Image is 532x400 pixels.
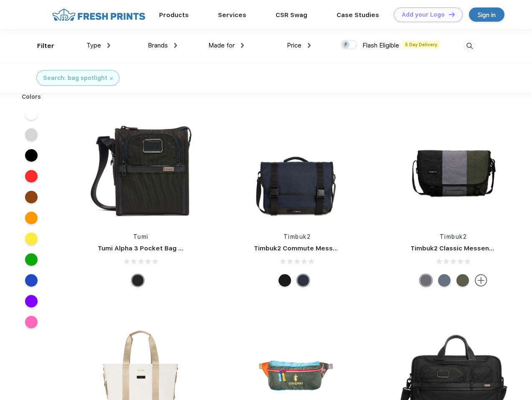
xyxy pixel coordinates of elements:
span: Brands [148,42,168,49]
span: Made for [208,42,235,49]
a: Tumi [133,233,149,240]
div: Eco Black [279,274,291,287]
span: 5 Day Delivery [403,41,440,48]
img: func=resize&h=266 [241,113,352,224]
a: Sign in [469,7,504,22]
img: func=resize&h=266 [398,113,509,224]
img: dropdown.png [241,43,244,48]
a: Timbuk2 [440,233,467,240]
span: Flash Eligible [362,42,399,49]
div: Eco Army Pop [420,274,432,287]
div: Add your Logo [402,11,445,18]
img: dropdown.png [174,43,177,48]
div: Sign in [478,10,496,20]
div: Black [132,274,144,287]
a: Products [159,11,189,19]
div: Filter [37,41,54,51]
a: Timbuk2 Classic Messenger Bag [410,245,514,252]
img: DT [449,12,455,17]
div: Search: bag spotlight [43,74,107,82]
a: Tumi Alpha 3 Pocket Bag Small [98,245,195,252]
img: filter_cancel.svg [110,77,113,80]
a: Timbuk2 [284,233,311,240]
div: Eco Army [456,274,469,287]
img: desktop_search.svg [463,39,476,53]
div: Eco Lightbeam [438,274,451,287]
a: Timbuk2 Commute Messenger Bag [254,245,366,252]
span: Type [86,42,101,49]
img: dropdown.png [107,43,110,48]
img: dropdown.png [308,43,311,48]
img: fo%20logo%202.webp [50,7,148,22]
div: Eco Nautical [297,274,309,287]
span: Price [287,42,301,49]
img: more.svg [475,274,487,287]
img: func=resize&h=266 [85,113,196,224]
div: Colors [15,92,48,101]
